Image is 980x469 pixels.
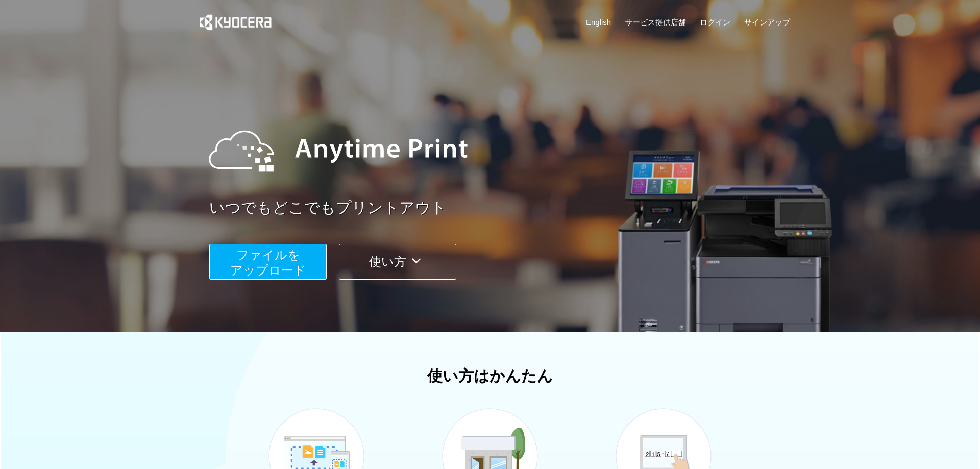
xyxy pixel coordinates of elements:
a: ログイン [700,17,730,28]
a: サインアップ [744,17,790,28]
a: いつでもどこでもプリントアウト [209,197,796,219]
a: サービス提供店舗 [625,17,686,28]
a: English [586,17,611,28]
button: ファイルを​​アップロード [209,244,327,280]
span: ファイルを ​​アップロード [230,248,306,277]
button: 使い方 [339,244,456,280]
